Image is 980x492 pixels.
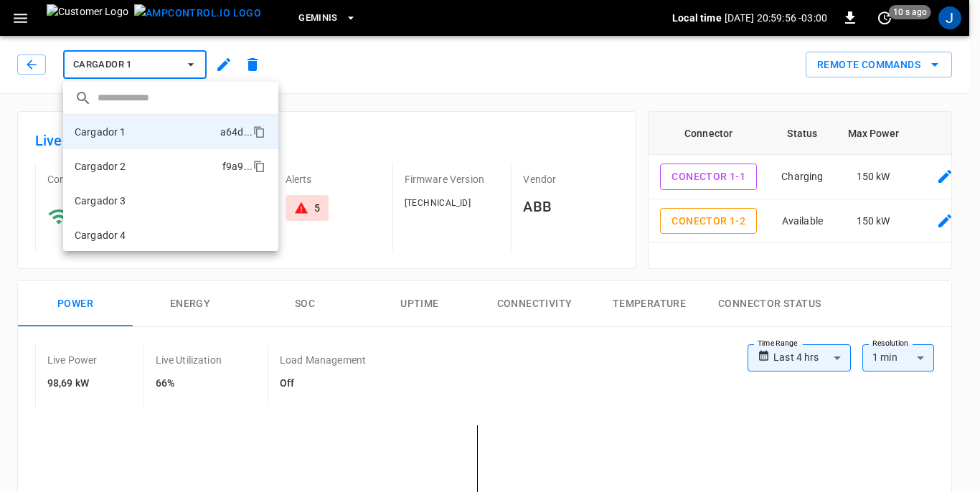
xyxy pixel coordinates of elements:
div: copy [252,158,268,175]
p: Cargador 4 [75,228,126,242]
p: Cargador 1 [75,125,126,139]
p: Cargador 2 [75,159,126,174]
div: copy [252,123,268,141]
p: Cargador 3 [75,194,126,208]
